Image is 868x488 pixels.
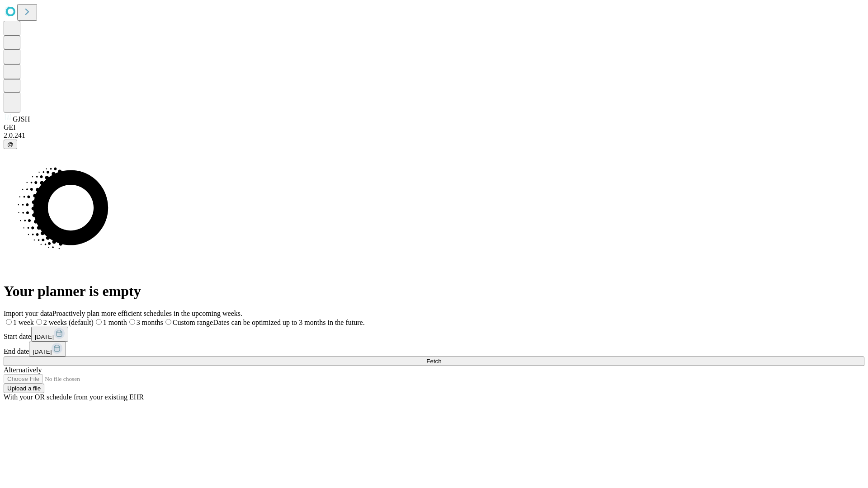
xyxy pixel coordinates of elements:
span: [DATE] [35,333,54,340]
span: Alternatively [4,366,42,374]
div: GEI [4,123,864,131]
span: GJSH [13,115,30,123]
input: Custom rangeDates can be optimized up to 3 months in the future. [165,319,171,325]
input: 3 months [129,319,135,325]
button: Fetch [4,357,864,366]
div: Start date [4,327,864,342]
div: 2.0.241 [4,131,864,140]
span: Dates can be optimized up to 3 months in the future. [213,319,364,326]
span: Import your data [4,310,52,317]
span: 1 month [103,319,127,326]
input: 2 weeks (default) [36,319,42,325]
input: 1 month [96,319,102,325]
h1: Your planner is empty [4,283,864,300]
button: [DATE] [31,327,68,342]
span: [DATE] [33,348,52,355]
span: With your OR schedule from your existing EHR [4,393,144,401]
button: @ [4,140,17,149]
span: Proactively plan more efficient schedules in the upcoming weeks. [52,310,242,317]
div: End date [4,342,864,357]
input: 1 week [6,319,12,325]
span: Fetch [426,358,441,365]
span: Custom range [173,319,213,326]
span: @ [7,141,14,148]
span: 1 week [13,319,34,326]
button: [DATE] [29,342,66,357]
span: 3 months [137,319,163,326]
button: Upload a file [4,384,44,393]
span: 2 weeks (default) [43,319,94,326]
